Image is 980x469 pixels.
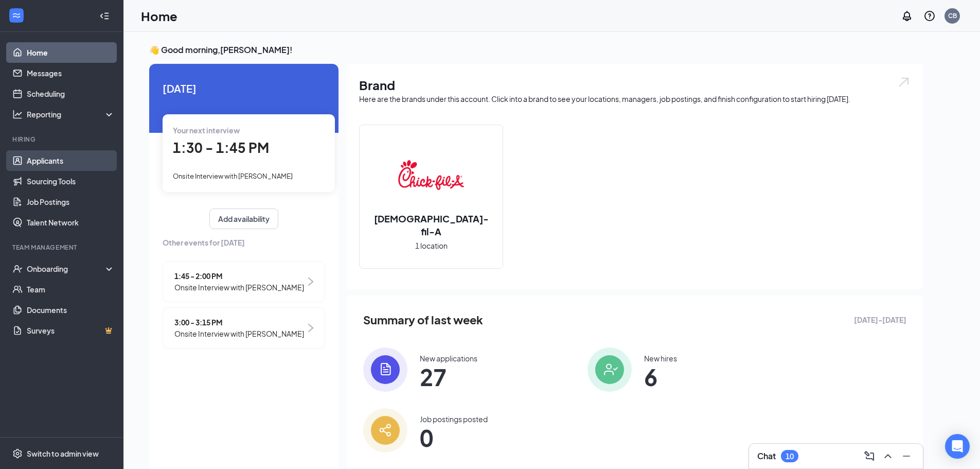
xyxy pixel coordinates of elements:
a: Applicants [27,150,115,171]
span: 6 [644,368,677,386]
a: Team [27,279,115,300]
h1: Brand [359,76,911,94]
a: Messages [27,63,115,83]
a: SurveysCrown [27,320,115,341]
h3: 👋 Good morning, [PERSON_NAME] ! [149,44,923,56]
div: Reporting [27,109,115,119]
span: Onsite Interview with [PERSON_NAME] [173,172,293,180]
span: 1:30 - 1:45 PM [173,139,269,156]
a: Talent Network [27,212,115,233]
svg: ComposeMessage [863,450,876,462]
a: Job Postings [27,192,115,212]
img: icon [363,408,407,453]
svg: Settings [12,448,23,459]
svg: Notifications [901,10,913,22]
svg: Collapse [99,11,110,21]
span: Onsite Interview with [PERSON_NAME] [174,328,304,339]
div: Here are the brands under this account. Click into a brand to see your locations, managers, job p... [359,94,911,104]
button: Add availability [209,209,278,229]
svg: ChevronUp [882,450,894,462]
img: open.6027fd2a22e1237b5b06.svg [897,76,911,88]
div: New hires [644,353,677,363]
span: [DATE] [163,80,325,96]
svg: WorkstreamLogo [11,10,22,21]
span: 1 location [415,240,448,251]
div: 10 [786,452,794,461]
span: Other events for [DATE] [163,237,325,248]
button: ComposeMessage [861,448,878,464]
div: New applications [420,353,477,363]
h2: [DEMOGRAPHIC_DATA]-fil-A [360,212,503,238]
a: Scheduling [27,83,115,104]
svg: Analysis [12,109,23,119]
button: ChevronUp [880,448,896,464]
div: Switch to admin view [27,448,99,459]
a: Sourcing Tools [27,171,115,192]
img: icon [587,348,632,392]
h1: Home [141,7,177,25]
span: 3:00 - 3:15 PM [174,317,304,328]
div: Hiring [12,135,113,144]
span: Onsite Interview with [PERSON_NAME] [174,282,304,293]
div: Team Management [12,243,113,252]
span: 0 [420,428,488,447]
a: Documents [27,300,115,320]
div: Job postings posted [420,414,488,424]
span: [DATE] - [DATE] [854,314,906,325]
div: Open Intercom Messenger [945,434,970,459]
span: 27 [420,368,477,386]
span: Your next interview [173,126,240,135]
h3: Chat [757,450,776,462]
span: Summary of last week [363,311,483,329]
svg: UserCheck [12,264,23,274]
svg: Minimize [900,450,913,462]
svg: QuestionInfo [923,10,936,22]
a: Home [27,42,115,63]
img: icon [363,348,407,392]
div: Onboarding [27,264,106,274]
div: CB [948,11,957,20]
span: 1:45 - 2:00 PM [174,270,304,282]
button: Minimize [898,448,915,464]
img: Chick-fil-A [398,142,464,208]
